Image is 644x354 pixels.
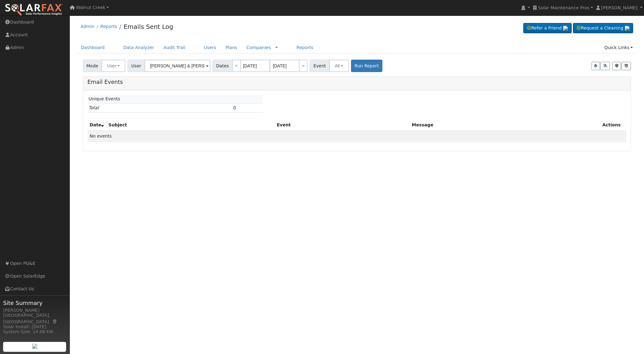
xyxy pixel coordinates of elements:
span: [PERSON_NAME] [601,5,637,10]
button: user [101,60,125,72]
button: All [329,60,349,72]
th: Event [275,120,410,131]
button: Remove Unsubscribe [592,62,600,70]
span: Site Summary [3,299,66,307]
a: Refer a Friend [523,23,572,34]
button: Mark as Spam [621,62,631,70]
a: Plans [221,42,242,53]
a: Audit Trail [159,42,190,53]
a: Request a Cleaning [573,23,633,34]
a: Dashboard [76,42,110,53]
button: Run Report [351,60,382,72]
th: Subject [106,120,274,131]
div: System Size: 14.08 kW [3,329,66,335]
th: Date [88,120,106,131]
a: Map [52,319,58,324]
input: Select a User [145,60,210,72]
th: Message [410,120,600,131]
a: Reports [100,24,117,29]
th: Actions [600,120,626,131]
a: Admin [81,24,95,29]
span: Event [310,60,329,72]
h3: Email Events [88,79,627,85]
a: Data Analyzer [119,42,159,53]
img: retrieve [32,344,37,349]
a: > [299,60,308,72]
a: Users [199,42,221,53]
a: < [232,60,241,72]
button: Unsubscribe [600,62,610,70]
span: Dates [213,60,232,72]
td: 0 [232,103,254,112]
img: SolarFax [5,3,63,16]
img: retrieve [625,26,630,31]
span: Solar Maintenance Pros [538,5,589,10]
a: Quick Links [600,42,637,53]
div: [GEOGRAPHIC_DATA], [GEOGRAPHIC_DATA] [3,312,66,325]
a: Reports [292,42,318,53]
button: Remove Mark as Spam [612,62,621,70]
a: Emails Sent Log [124,23,173,30]
a: Companies [246,45,271,50]
img: retrieve [563,26,568,31]
div: Solar Install: [DATE] [3,324,66,330]
span: Walnut Creek [76,5,105,10]
i: Total [88,105,99,110]
div: [PERSON_NAME] [3,307,66,314]
td: Unique Events [88,95,232,104]
span: Mode [83,60,102,72]
td: No events [88,131,627,142]
span: User [128,60,145,72]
